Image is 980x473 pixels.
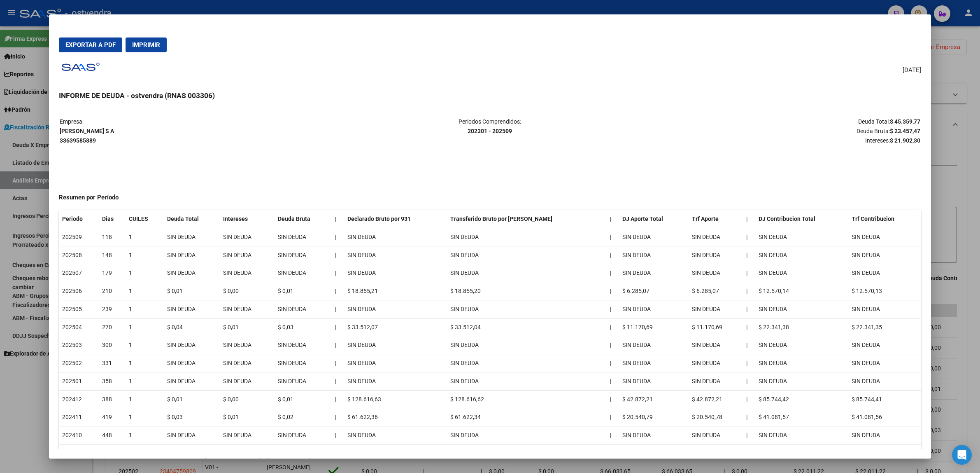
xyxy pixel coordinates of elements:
[848,444,921,462] td: SIN DEUDA
[755,372,849,390] td: SIN DEUDA
[220,408,274,426] td: $ 0,01
[619,336,689,354] td: SIN DEUDA
[619,228,689,246] td: SIN DEUDA
[220,372,274,390] td: SIN DEUDA
[447,228,607,246] td: SIN DEUDA
[99,246,126,264] td: 148
[164,210,220,228] th: Deuda Total
[619,390,689,408] td: $ 42.872,21
[126,246,164,264] td: 1
[344,390,447,408] td: $ 128.616,63
[848,372,921,390] td: SIN DEUDA
[332,228,344,246] td: |
[607,372,619,390] td: |
[755,264,849,282] td: SIN DEUDA
[755,210,849,228] th: DJ Contribucion Total
[689,246,743,264] td: SIN DEUDA
[332,318,344,336] td: |
[332,390,344,408] td: |
[59,90,921,101] h3: INFORME DE DEUDA - ostvendra (RNAS 003306)
[126,444,164,462] td: 1
[164,354,220,372] td: SIN DEUDA
[447,210,607,228] th: Transferido Bruto por [PERSON_NAME]
[890,118,920,125] strong: $ 45.359,77
[344,300,447,318] td: SIN DEUDA
[332,282,344,300] td: |
[344,246,447,264] td: SIN DEUDA
[903,66,921,75] span: [DATE]
[689,354,743,372] td: SIN DEUDA
[220,264,274,282] td: SIN DEUDA
[607,336,619,354] td: |
[607,444,619,462] td: |
[344,318,447,336] td: $ 33.512,07
[132,41,160,49] span: Imprimir
[607,426,619,445] td: |
[743,210,755,228] th: |
[344,408,447,426] td: $ 61.622,36
[952,445,972,465] div: Open Intercom Messenger
[447,426,607,445] td: SIN DEUDA
[275,318,332,336] td: $ 0,03
[848,336,921,354] td: SIN DEUDA
[275,390,332,408] td: $ 0,01
[164,426,220,445] td: SIN DEUDA
[634,117,920,145] p: Deuda Total: Deuda Bruta: Intereses:
[59,282,99,300] td: 202506
[848,354,921,372] td: SIN DEUDA
[220,228,274,246] td: SIN DEUDA
[59,318,99,336] td: 202504
[59,408,99,426] td: 202411
[332,336,344,354] td: |
[332,300,344,318] td: |
[619,444,689,462] td: SIN DEUDA
[164,390,220,408] td: $ 0,01
[99,318,126,336] td: 270
[743,426,755,445] th: |
[220,390,274,408] td: $ 0,00
[607,354,619,372] td: |
[755,354,849,372] td: SIN DEUDA
[126,354,164,372] td: 1
[755,300,849,318] td: SIN DEUDA
[607,300,619,318] td: |
[848,300,921,318] td: SIN DEUDA
[332,426,344,445] td: |
[743,372,755,390] th: |
[275,336,332,354] td: SIN DEUDA
[59,354,99,372] td: 202502
[689,390,743,408] td: $ 42.872,21
[275,282,332,300] td: $ 0,01
[689,444,743,462] td: SIN DEUDA
[59,246,99,264] td: 202508
[607,246,619,264] td: |
[59,372,99,390] td: 202501
[126,372,164,390] td: 1
[890,128,920,134] strong: $ 23.457,47
[743,300,755,318] th: |
[743,354,755,372] th: |
[220,426,274,445] td: SIN DEUDA
[607,282,619,300] td: |
[126,228,164,246] td: 1
[344,426,447,445] td: SIN DEUDA
[99,372,126,390] td: 358
[755,408,849,426] td: $ 41.081,57
[275,372,332,390] td: SIN DEUDA
[59,300,99,318] td: 202505
[59,336,99,354] td: 202503
[275,444,332,462] td: SIN DEUDA
[164,336,220,354] td: SIN DEUDA
[743,408,755,426] th: |
[447,336,607,354] td: SIN DEUDA
[743,282,755,300] th: |
[619,246,689,264] td: SIN DEUDA
[220,318,274,336] td: $ 0,01
[447,300,607,318] td: SIN DEUDA
[59,390,99,408] td: 202412
[689,282,743,300] td: $ 6.285,07
[164,408,220,426] td: $ 0,03
[59,426,99,445] td: 202410
[743,336,755,354] th: |
[689,426,743,445] td: SIN DEUDA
